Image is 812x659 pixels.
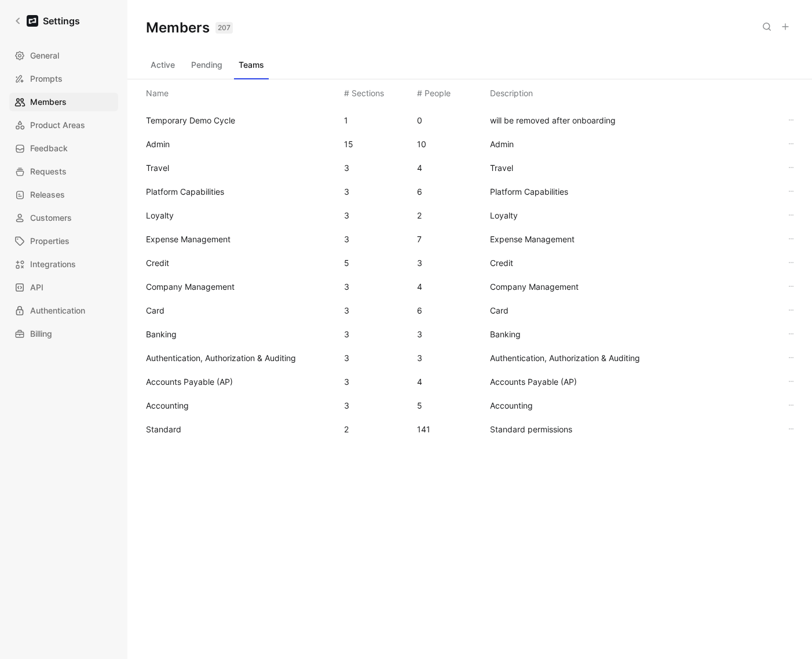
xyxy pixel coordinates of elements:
[9,93,118,111] a: Members
[137,251,803,275] div: Credit53Credit
[344,351,349,365] div: 3
[146,115,235,125] span: Temporary Demo Cycle
[9,255,118,274] a: Integrations
[490,137,773,151] span: Admin
[417,185,422,199] div: 6
[146,56,180,74] button: Active
[30,188,65,202] span: Releases
[344,86,384,100] div: # Sections
[137,370,803,394] div: Accounts Payable (AP)34Accounts Payable (AP)
[9,9,85,32] a: Settings
[146,377,233,387] span: Accounts Payable (AP)
[146,258,169,268] span: Credit
[30,211,72,225] span: Customers
[30,234,70,248] span: Properties
[9,278,118,297] a: API
[30,257,76,271] span: Integrations
[137,203,803,227] div: Loyalty32Loyalty
[417,399,422,413] div: 5
[344,256,349,270] div: 5
[215,22,233,34] div: 207
[417,351,422,365] div: 3
[490,280,773,294] span: Company Management
[137,108,803,132] div: Temporary Demo Cycle10will be removed after onboarding
[30,327,52,341] span: Billing
[344,185,349,199] div: 3
[490,423,773,436] span: Standard permissions
[146,86,169,100] div: Name
[344,375,349,389] div: 3
[30,281,43,294] span: API
[146,139,170,149] span: Admin
[344,327,349,341] div: 3
[186,56,227,74] button: Pending
[30,118,85,132] span: Product Areas
[9,185,118,204] a: Releases
[137,322,803,346] div: Banking33Banking
[344,304,349,318] div: 3
[417,304,422,318] div: 6
[490,327,773,341] span: Banking
[30,304,85,318] span: Authentication
[490,209,773,223] span: Loyalty
[146,210,174,220] span: Loyalty
[146,305,164,315] span: Card
[490,375,773,389] span: Accounts Payable (AP)
[490,256,773,270] span: Credit
[146,353,296,363] span: Authentication, Authorization & Auditing
[490,86,533,100] div: Description
[417,327,422,341] div: 3
[146,234,231,244] span: Expense Management
[344,137,353,151] div: 15
[30,95,67,109] span: Members
[137,227,803,251] div: Expense Management37Expense Management
[146,424,181,434] span: Standard
[137,394,803,417] div: Accounting35Accounting
[137,346,803,370] div: Authentication, Authorization & Auditing33Authentication, Authorization & Auditing
[9,232,118,250] a: Properties
[30,141,68,155] span: Feedback
[344,114,348,128] div: 1
[146,163,169,173] span: Travel
[30,49,59,63] span: General
[146,187,224,196] span: Platform Capabilities
[490,232,773,246] span: Expense Management
[344,423,349,436] div: 2
[417,86,451,100] div: # People
[137,180,803,203] div: Platform Capabilities36Platform Capabilities
[344,161,349,175] div: 3
[146,19,233,37] h1: Members
[30,165,67,179] span: Requests
[146,401,189,410] span: Accounting
[9,162,118,181] a: Requests
[9,301,118,320] a: Authentication
[490,351,773,365] span: Authentication, Authorization & Auditing
[344,399,349,413] div: 3
[417,256,422,270] div: 3
[9,70,118,88] a: Prompts
[490,304,773,318] span: Card
[146,282,235,292] span: Company Management
[30,72,63,86] span: Prompts
[417,209,422,223] div: 2
[417,423,430,436] div: 141
[146,329,177,339] span: Banking
[417,232,422,246] div: 7
[9,139,118,158] a: Feedback
[137,275,803,298] div: Company Management34Company Management
[490,161,773,175] span: Travel
[417,114,422,128] div: 0
[9,116,118,134] a: Product Areas
[344,209,349,223] div: 3
[490,114,773,128] span: will be removed after onboarding
[490,399,773,413] span: Accounting
[9,46,118,65] a: General
[417,161,422,175] div: 4
[234,56,269,74] button: Teams
[9,325,118,343] a: Billing
[137,298,803,322] div: Card36Card
[137,132,803,156] div: Admin1510Admin
[344,232,349,246] div: 3
[344,280,349,294] div: 3
[490,185,773,199] span: Platform Capabilities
